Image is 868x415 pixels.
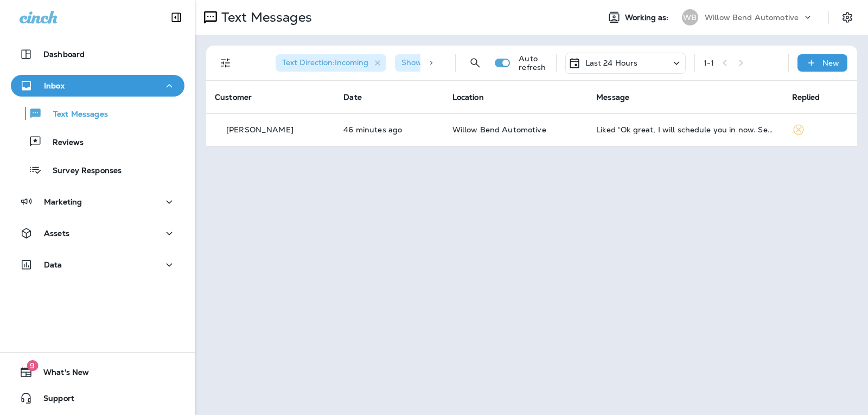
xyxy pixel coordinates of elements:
[343,125,435,134] p: Oct 14, 2025 12:54 PM
[625,13,671,22] span: Working as:
[401,58,532,67] span: Show Start/Stop/Unsubscribe : true
[343,92,362,102] span: Date
[226,125,293,134] p: [PERSON_NAME]
[42,138,84,148] p: Reviews
[11,75,184,97] button: Inbox
[11,254,184,276] button: Data
[44,81,65,90] p: Inbox
[11,387,184,409] button: Support
[464,52,486,74] button: Search Messages
[596,92,629,102] span: Message
[792,92,820,102] span: Replied
[11,43,184,65] button: Dashboard
[11,222,184,244] button: Assets
[282,58,368,67] span: Text Direction : Incoming
[42,166,122,176] p: Survey Responses
[217,9,312,25] p: Text Messages
[682,9,698,25] div: WB
[43,50,85,59] p: Dashboard
[11,158,184,181] button: Survey Responses
[838,8,857,27] button: Settings
[11,361,184,383] button: 9What's New
[452,92,484,102] span: Location
[585,59,638,67] p: Last 24 Hours
[11,130,184,153] button: Reviews
[33,368,89,381] span: What's New
[27,360,38,371] span: 9
[395,54,550,72] div: Show Start/Stop/Unsubscribe:true
[704,59,714,67] div: 1 - 1
[705,13,799,22] p: Willow Bend Automotive
[44,229,69,238] p: Assets
[42,110,108,120] p: Text Messages
[596,125,774,134] div: Liked “Ok great, I will schedule you in now. See you on Friday!”
[161,7,192,28] button: Collapse Sidebar
[822,59,839,67] p: New
[11,191,184,213] button: Marketing
[11,102,184,125] button: Text Messages
[215,92,252,102] span: Customer
[44,197,82,206] p: Marketing
[452,125,546,135] span: Willow Bend Automotive
[33,394,74,407] span: Support
[215,52,237,74] button: Filters
[44,260,62,269] p: Data
[519,54,547,72] p: Auto refresh
[276,54,386,72] div: Text Direction:Incoming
